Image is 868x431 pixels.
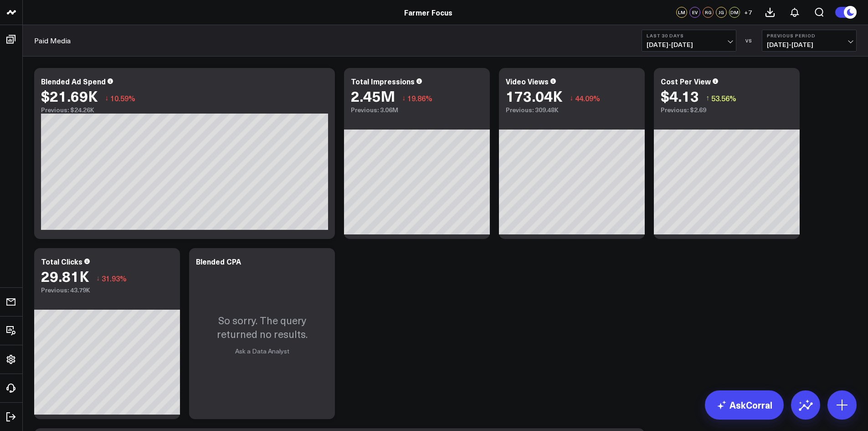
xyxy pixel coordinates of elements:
button: Last 30 Days[DATE]-[DATE] [642,30,736,52]
p: So sorry. The query returned no results. [198,313,326,341]
div: Previous: 43.79K [41,286,173,294]
div: RG [703,7,714,18]
div: LM [676,7,687,18]
div: Blended Ad Spend [41,76,106,86]
span: ↓ [96,272,100,284]
div: $21.69K [41,88,98,104]
div: JG [716,7,727,18]
div: Previous: 309.48K [506,106,638,114]
div: VS [741,38,757,43]
b: Previous Period [767,33,852,38]
div: Total Clicks [41,256,82,266]
div: EV [689,7,700,18]
span: + 7 [744,9,752,16]
span: ↓ [570,92,573,104]
span: 10.59% [110,93,135,103]
span: [DATE] - [DATE] [647,41,731,48]
b: Last 30 Days [647,33,731,38]
span: 44.09% [575,93,600,103]
div: Cost Per View [661,76,711,86]
span: 53.56% [711,93,736,103]
div: Previous: $2.69 [661,106,793,114]
div: $4.13 [661,88,699,104]
button: Previous Period[DATE]-[DATE] [762,30,857,52]
div: Blended CPA [196,256,241,266]
span: 19.86% [407,93,432,103]
div: Video Views [506,76,549,86]
a: AskCorral [705,390,784,420]
span: 31.93% [102,273,127,283]
span: ↓ [402,92,406,104]
div: Total Impressions [351,76,415,86]
div: 173.04K [506,88,563,104]
a: Ask a Data Analyst [235,347,289,355]
div: 29.81K [41,268,89,284]
button: +7 [742,7,753,18]
div: Previous: $24.26K [41,106,328,114]
div: 2.45M [351,88,395,104]
a: Paid Media [34,36,71,46]
span: ↑ [706,92,709,104]
span: [DATE] - [DATE] [767,41,852,48]
div: Previous: 3.06M [351,106,483,114]
span: ↓ [105,92,108,104]
div: DM [729,7,740,18]
a: Farmer Focus [404,7,452,17]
